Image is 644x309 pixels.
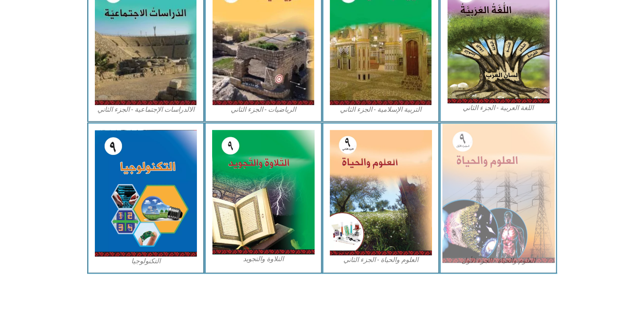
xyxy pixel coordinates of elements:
figcaption: التربية الإسلامية - الجزء الثاني [330,105,432,114]
figcaption: الرياضيات - الجزء الثاني [212,105,315,114]
figcaption: اللغة العربية - الجزء الثاني [447,103,550,113]
figcaption: التلاوة والتجويد [212,254,315,264]
figcaption: الالدراسات الإجتماعية - الجزء الثاني [95,105,197,114]
figcaption: العلوم والحياة - الجزء الثاني [330,255,432,265]
figcaption: التكنولوجيا [95,257,197,266]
